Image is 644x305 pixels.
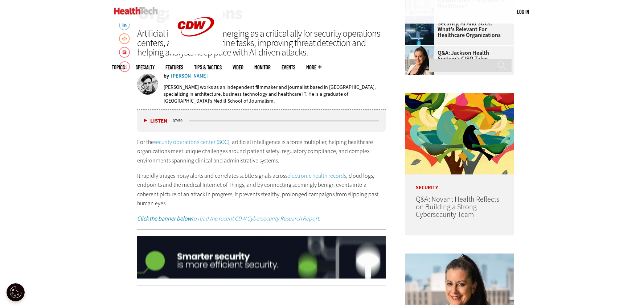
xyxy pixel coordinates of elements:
div: Cookie Settings [7,283,25,301]
div: User menu [517,8,529,16]
img: Connie Barrera [405,46,434,75]
a: Video [233,65,243,70]
a: Features [165,65,183,70]
a: CDW [169,48,223,55]
div: duration [172,118,188,124]
img: abstract illustration of a tree [405,93,514,174]
img: Home [114,7,158,15]
a: Click the banner belowto read the recent CDW Cybersecurity Research Report. [137,215,320,222]
a: Events [282,65,295,70]
button: Open Preferences [7,283,25,301]
a: Log in [517,8,529,15]
div: media player [137,110,386,132]
p: Security [405,174,514,190]
a: Q&A: Novant Health Reflects on Building a Strong Cybersecurity Team [416,194,499,219]
a: MonITor [254,65,271,70]
a: security operations center (SOC) [154,138,229,146]
p: [PERSON_NAME] works as an independent filmmaker and journalist based in [GEOGRAPHIC_DATA], specia... [164,84,386,104]
span: More [306,65,321,70]
p: It rapidly triages noisy alerts and correlates subtle signals across , cloud logs, endpoints and ... [137,171,386,208]
span: Specialty [136,65,155,70]
p: For the , artificial intelligence is a force multiplier, helping healthcare organizations meet un... [137,137,386,165]
img: nathan eddy [137,74,158,95]
strong: Click the banner below [137,215,192,222]
em: to read the recent CDW Cybersecurity Research Report. [137,215,320,222]
span: Topics [112,65,125,70]
a: electronic health records [287,172,346,180]
a: Tips & Tactics [194,65,222,70]
button: Listen [144,118,167,124]
img: x_security_q325_animated_click_desktop_03 [137,236,386,279]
